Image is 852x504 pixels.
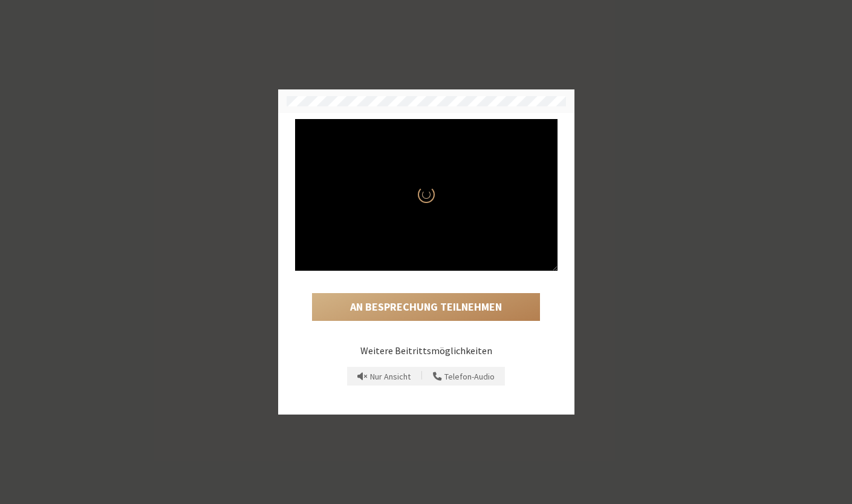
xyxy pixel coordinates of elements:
[429,367,499,386] button: Verwenden Sie Ihr Telefon als Mikrofon und Lautsprecher, während Sie die Besprechung auf diesem G...
[312,293,540,321] button: An Besprechung teilnehmen
[353,367,415,386] button: Verhindern Sie Echos, wenn im Raum bereits ein aktives Mikrofon und ein aktiver Lautsprecher vorh...
[370,372,411,381] span: Nur Ansicht
[421,369,423,384] span: |
[295,343,558,358] p: Weitere Beitrittsmöglichkeiten
[444,372,495,381] span: Telefon-Audio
